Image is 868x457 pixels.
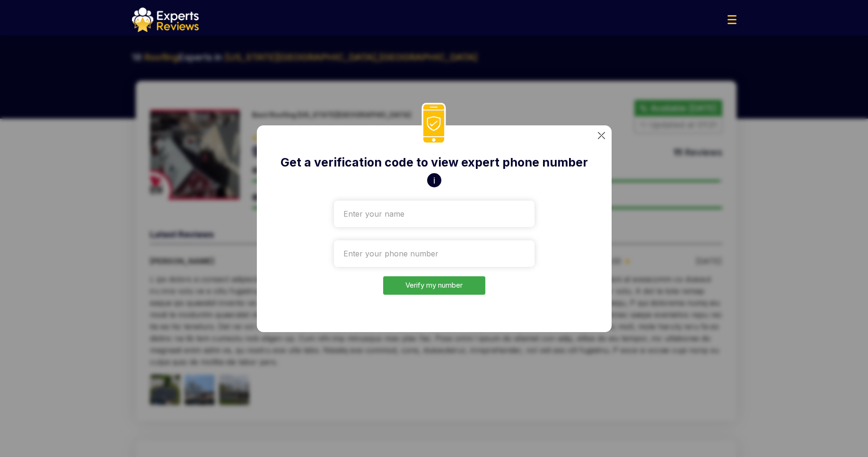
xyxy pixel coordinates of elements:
[334,240,535,267] input: Enter your phone number
[427,173,441,187] button: i
[279,154,590,172] h2: Get a verification code to view expert phone number
[132,8,199,32] img: logo
[598,132,605,139] img: categoryImgae
[334,201,535,227] input: Enter your name
[728,15,736,24] img: Menu Icon
[421,103,446,145] img: phoneIcon
[383,276,485,295] button: Verify my number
